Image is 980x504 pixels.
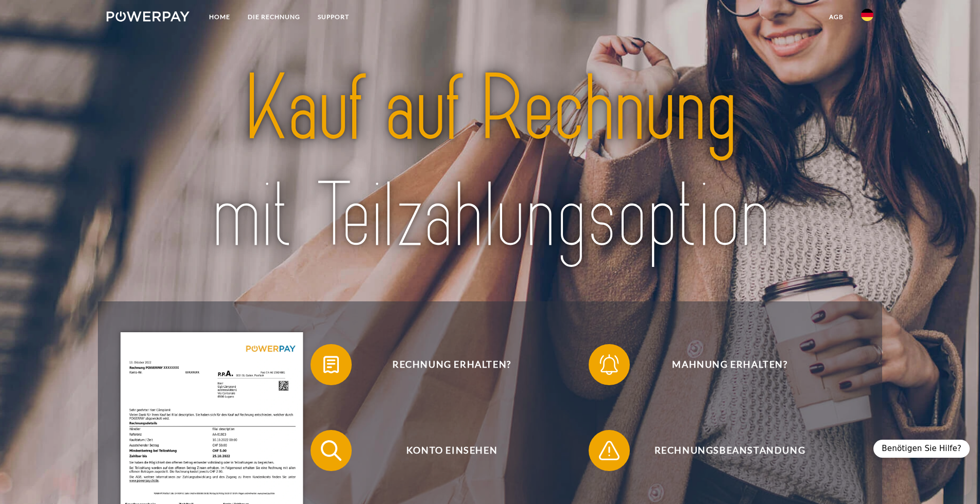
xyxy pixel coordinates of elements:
[861,9,873,21] img: de
[596,438,622,463] img: qb_warning.svg
[318,438,344,463] img: qb_search.svg
[604,430,856,471] span: Rechnungsbeanstandung
[239,8,309,26] a: DIE RECHNUNG
[325,430,578,471] span: Konto einsehen
[596,352,622,377] img: qb_bell.svg
[200,8,239,26] a: Home
[318,352,344,377] img: qb_bill.svg
[311,344,578,385] button: Rechnung erhalten?
[325,344,578,385] span: Rechnung erhalten?
[309,8,358,26] a: SUPPORT
[107,11,190,22] img: logo-powerpay-white.svg
[589,430,856,471] button: Rechnungsbeanstandung
[589,344,856,385] button: Mahnung erhalten?
[311,430,578,471] button: Konto einsehen
[145,50,835,275] img: title-powerpay_de.svg
[604,344,856,385] span: Mahnung erhalten?
[873,440,970,458] div: Benötigen Sie Hilfe?
[939,463,972,496] iframe: Schaltfläche zum Öffnen des Messaging-Fensters
[820,8,852,26] a: agb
